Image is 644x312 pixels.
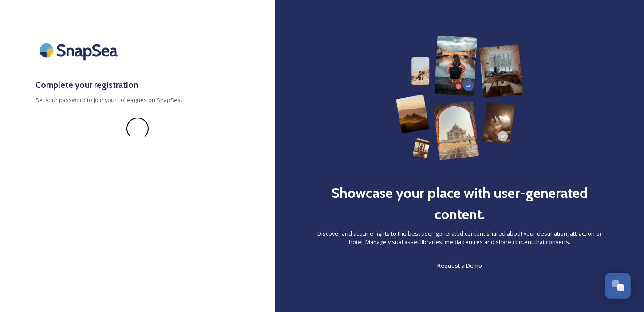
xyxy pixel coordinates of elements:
[396,36,523,160] img: 63b42ca75bacad526042e722_Group%20154-p-800.png
[36,36,124,65] img: SnapSea Logo
[605,273,631,299] button: Open Chat
[437,260,482,271] a: Request a Demo
[437,261,482,269] span: Request a Demo
[311,229,608,246] span: Discover and acquire rights to the best user-generated content shared about your destination, att...
[36,96,240,104] span: Set your password to join your colleagues on SnapSea.
[311,182,608,225] h2: Showcase your place with user-generated content.
[36,79,240,91] h3: Complete your registration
